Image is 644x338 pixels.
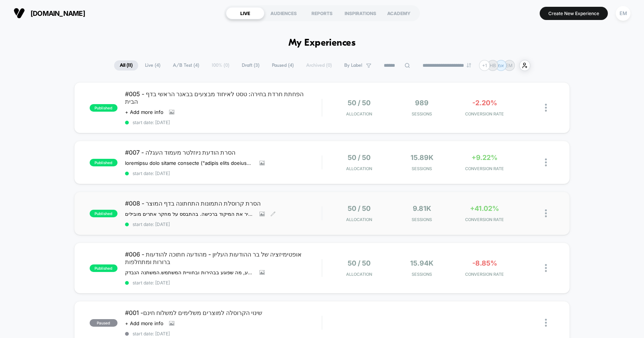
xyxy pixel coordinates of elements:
[392,111,451,117] span: Sessions
[455,111,514,117] span: CONVERSION RATE
[288,38,356,49] h1: My Experiences
[415,99,429,107] span: 989
[348,154,371,161] span: 50 / 50
[392,166,451,171] span: Sessions
[125,221,322,227] span: start date: [DATE]
[490,63,496,68] p: HB
[613,6,633,21] button: EM
[125,120,322,125] span: start date: [DATE]
[348,259,371,267] span: 50 / 50
[125,109,163,115] span: + Add more info
[125,171,322,176] span: start date: [DATE]
[346,111,372,117] span: Allocation
[139,60,166,71] span: Live ( 4 )
[90,264,118,272] span: published
[545,319,547,327] img: close
[90,104,118,112] span: published
[90,210,118,217] span: published
[125,90,322,105] span: #005 - הפחתת חרדת בחירה: טסט לאיחוד מבצעים בבאנר הראשי בדף הבית
[472,154,497,161] span: +9.22%
[114,60,138,71] span: All ( 11 )
[348,99,371,107] span: 50 / 50
[479,60,490,71] div: + 1
[125,331,322,336] span: start date: [DATE]
[545,264,547,272] img: close
[392,272,451,277] span: Sessions
[125,160,254,166] span: loremipsu dolo sitame consecte ("adipis elits doeiusmo temp...") inci utla etdol magn aliq eni ad...
[411,154,433,161] span: 15.89k
[14,8,25,19] img: Visually logo
[226,7,264,19] div: LIVE
[472,259,497,267] span: -8.85%
[125,149,322,156] span: #007 - הסרת הודעת ניוזלטר מעמוד העגלה
[125,200,322,207] span: #008 - הסרת קרוסלת התמונות התחתונה בדף המוצר
[125,269,254,275] span: ההשערה שלנו: שיפור הבר העליון מהודעה חתוכה ("עד 70% הנחה על הסאמר סיי...") להודעות ברורות ומתחלפו...
[236,60,265,71] span: Draft ( 3 )
[455,272,514,277] span: CONVERSION RATE
[616,6,630,21] div: EM
[344,63,362,68] span: By Label
[472,99,497,107] span: -2.20%
[346,166,372,171] span: Allocation
[125,309,322,316] span: #001 -שינוי הקרוסלה למוצרים משלימים למשלוח חינם
[545,209,547,217] img: close
[125,320,163,326] span: + Add more info
[455,217,514,222] span: CONVERSION RATE
[303,7,341,19] div: REPORTS
[11,7,87,19] button: [DOMAIN_NAME]
[125,280,322,286] span: start date: [DATE]
[264,7,303,19] div: AUDIENCES
[348,204,371,212] span: 50 / 50
[125,211,254,217] span: ההשערה שלנו: הסרת קרוסלת התמונות הקטנה בתחתית דף המוצר תפחית עומס חזותי והסחות דעת, תשפר את חוויי...
[90,159,118,166] span: published
[266,60,299,71] span: Paused ( 4 )
[410,259,433,267] span: 15.94k
[346,217,372,222] span: Allocation
[31,9,85,17] span: [DOMAIN_NAME]
[125,250,322,266] span: #006 - אופטימיזציה של בר ההודעות העליון - מהודעה חתוכה להודעות ברורות ומתחלפות
[167,60,205,71] span: A/B Test ( 4 )
[380,7,418,19] div: ACADEMY
[455,166,514,171] span: CONVERSION RATE
[540,7,608,20] button: Create New Experience
[545,158,547,166] img: close
[392,217,451,222] span: Sessions
[498,63,504,68] p: אמ
[413,204,431,212] span: 9.81k
[506,63,513,68] p: EM
[470,204,499,212] span: +41.02%
[545,104,547,112] img: close
[90,319,118,327] span: paused
[341,7,380,19] div: INSPIRATIONS
[467,63,471,68] img: end
[346,272,372,277] span: Allocation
